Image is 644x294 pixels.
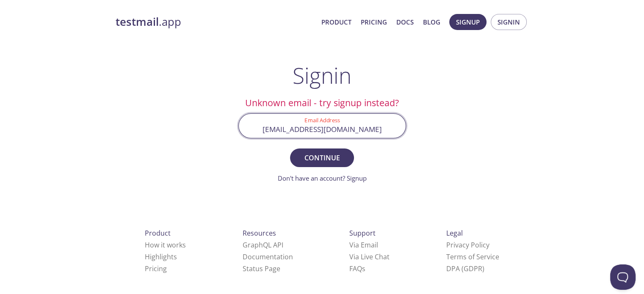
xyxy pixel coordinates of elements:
[491,14,527,30] button: Signin
[498,16,520,27] span: Signin
[446,252,499,261] a: Terms of Service
[278,174,367,182] a: Don't have an account? Signup
[449,14,486,30] button: Signup
[145,264,167,273] a: Pricing
[423,16,440,27] a: Blog
[446,264,484,273] a: DPA (GDPR)
[361,16,387,27] a: Pricing
[349,240,378,250] a: Via Email
[238,96,406,110] h2: Unknown email - try signup instead?
[349,228,376,238] span: Support
[116,15,315,29] a: testmail.app
[243,228,276,238] span: Resources
[116,14,159,29] strong: testmail
[145,252,177,261] a: Highlights
[243,252,293,261] a: Documentation
[396,16,414,27] a: Docs
[145,240,186,250] a: How it works
[293,63,351,88] h1: Signin
[145,228,171,238] span: Product
[290,148,354,167] button: Continue
[299,152,344,164] span: Continue
[362,264,365,273] span: s
[610,264,636,290] iframe: Help Scout Beacon - Open
[446,228,463,238] span: Legal
[349,264,365,273] a: FAQ
[349,252,390,261] a: Via Live Chat
[446,240,489,250] a: Privacy Policy
[321,16,351,27] a: Product
[456,16,480,27] span: Signup
[243,264,280,273] a: Status Page
[243,240,283,250] a: GraphQL API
